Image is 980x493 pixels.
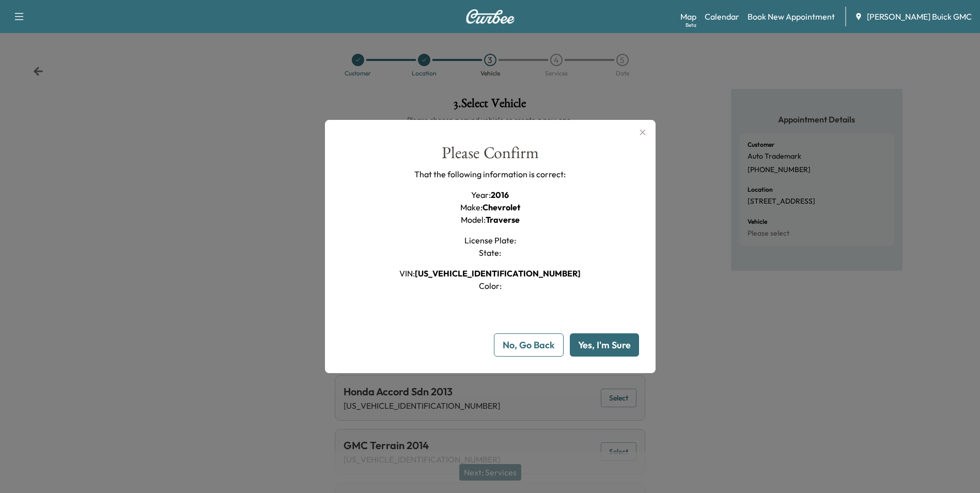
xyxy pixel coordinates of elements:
[680,10,696,23] a: MapBeta
[686,21,696,29] div: Beta
[479,280,502,292] h1: Color :
[460,201,520,213] h1: Make :
[464,234,516,246] h1: License Plate :
[748,10,835,23] a: Book New Appointment
[442,145,539,168] div: Please Confirm
[461,213,520,226] h1: Model :
[415,268,581,279] span: [US_VEHICLE_IDENTIFICATION_NUMBER]
[471,189,509,201] h1: Year :
[414,168,566,180] p: That the following information is correct:
[483,202,520,212] span: Chevrolet
[479,246,501,259] h1: State :
[494,333,564,357] button: No, Go Back
[867,10,972,23] span: [PERSON_NAME] Buick GMC
[399,267,581,280] h1: VIN :
[465,9,515,24] img: Curbee Logo
[491,190,509,200] span: 2016
[705,10,739,23] a: Calendar
[570,333,639,357] button: Yes, I'm Sure
[486,214,520,225] span: Traverse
